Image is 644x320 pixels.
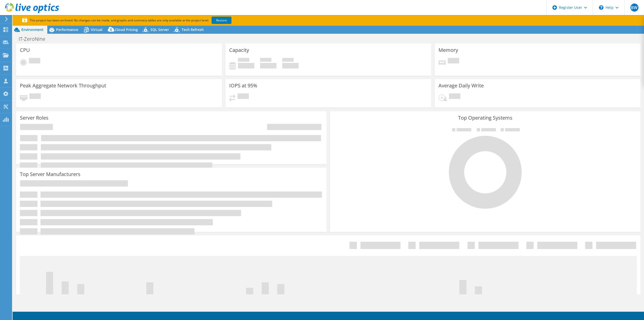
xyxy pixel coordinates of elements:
a: Restore [212,17,231,24]
span: Pending [29,58,40,65]
h3: Top Operating Systems [334,115,637,121]
h4: 0 GiB [260,63,276,68]
span: Tech Refresh [182,27,204,32]
span: Pending [448,58,459,65]
span: Pending [29,93,41,100]
span: Cloud Pricing [115,27,138,32]
span: Pending [449,93,460,100]
h3: Peak Aggregate Network Throughput [20,83,106,88]
h3: Server Roles [20,115,49,121]
h1: IT-ZeroNine [16,36,53,42]
h3: Average Daily Write [438,83,484,88]
span: Used [238,58,249,63]
h3: CPU [20,47,30,53]
span: Environment [21,27,44,32]
h3: Capacity [229,47,249,53]
span: BW [630,4,638,12]
span: SQL Server [150,27,169,32]
span: Pending [237,93,249,100]
span: Free [260,58,271,63]
span: Virtual [91,27,102,32]
p: This project has been archived. No changes can be made, and graphs and summary tables are only av... [22,18,269,23]
span: Total [282,58,294,63]
h3: Memory [438,47,458,53]
h4: 0 GiB [238,63,254,68]
h3: IOPS at 95% [229,83,257,88]
h4: 0 GiB [282,63,299,68]
span: Performance [56,27,78,32]
h3: Top Server Manufacturers [20,171,80,177]
svg: \n [599,5,603,10]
